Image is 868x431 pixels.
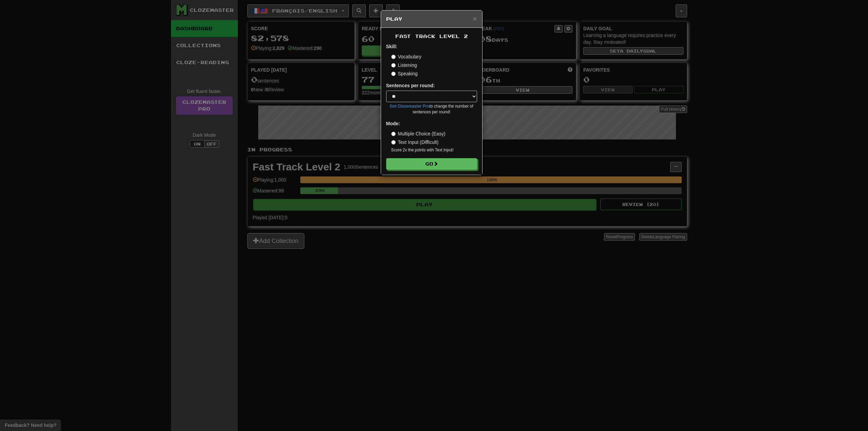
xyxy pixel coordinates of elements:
button: Go [386,158,477,170]
label: Listening [391,62,417,69]
span: × [473,15,477,22]
input: Text Input (Difficult) [391,140,396,145]
button: Close [473,15,477,22]
label: Vocabulary [391,53,421,60]
span: Fast Track Level 2 [395,33,468,39]
label: Text Input (Difficult) [391,139,439,146]
strong: Mode: [386,121,400,126]
h5: Play [386,16,477,22]
label: Multiple Choice (Easy) [391,130,446,137]
input: Vocabulary [391,55,396,59]
input: Multiple Choice (Easy) [391,132,396,136]
input: Speaking [391,72,396,76]
a: Get Clozemaster Pro [390,104,430,109]
strong: Skill: [386,44,397,49]
label: Speaking [391,70,418,77]
small: Score 2x the points with Text Input ! [391,147,477,153]
input: Listening [391,63,396,68]
label: Sentences per round: [386,82,435,89]
small: to change the number of sentences per round! [386,104,477,115]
